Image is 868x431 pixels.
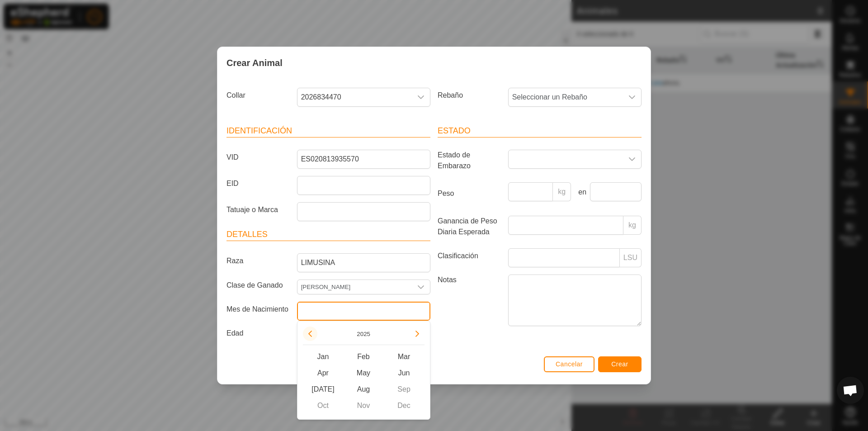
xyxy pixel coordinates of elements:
span: 2026834470 [297,88,412,106]
span: Jun [384,365,425,381]
label: EID [223,176,293,191]
label: Peso [434,182,505,205]
div: dropdown trigger [623,150,641,168]
div: dropdown trigger [623,88,641,106]
span: Mar [384,349,425,365]
button: Previous Year [303,327,317,341]
p-inputgroup-addon: kg [623,216,642,235]
label: en [575,187,586,198]
p-inputgroup-addon: LSU [620,248,642,267]
div: dropdown trigger [412,280,430,294]
label: Estado de Embarazo [434,150,505,171]
div: Choose Date [297,321,430,420]
label: Edad [223,328,293,339]
span: Crear [611,360,628,368]
span: Seleccionar un Rebaño [509,88,623,106]
label: Collar [223,88,293,103]
header: Identificación [226,125,430,137]
span: May [343,365,384,381]
label: Rebaño [434,88,505,103]
span: Cancelar [556,360,583,368]
button: Next Year [410,327,425,341]
button: Cancelar [544,356,594,372]
label: Mes de Nacimiento [223,302,293,317]
label: Clase de Ganado [223,279,293,291]
span: Crear Animal [226,56,283,70]
label: Tatuaje o Marca [223,202,293,218]
div: dropdown trigger [412,88,430,106]
label: Notas [434,275,505,326]
label: Clasificación [434,248,505,264]
p-inputgroup-addon: kg [553,182,571,201]
input: Seleccione o ingrese una Clase de Ganado [297,280,412,294]
span: Apr [303,365,344,381]
span: [DATE] [303,381,344,398]
span: Aug [343,381,384,398]
header: Estado [438,125,642,137]
button: Crear [598,356,642,372]
label: Ganancia de Peso Diaria Esperada [434,216,505,237]
span: Feb [343,349,384,365]
a: Chat abierto [837,377,864,404]
span: Jan [303,349,344,365]
button: Choose Year [353,329,374,339]
header: Detalles [226,228,430,241]
label: VID [223,150,293,165]
label: Raza [223,253,293,269]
